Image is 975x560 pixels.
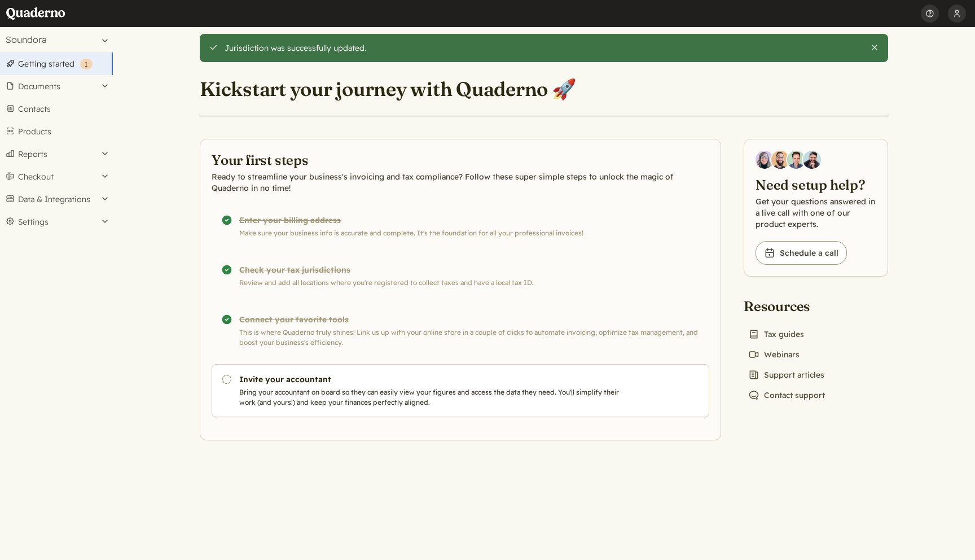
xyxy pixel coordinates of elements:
img: Diana Carrasco, Account Executive at Quaderno [756,151,774,169]
p: Get your questions answered in a live call with one of our product experts. [756,196,876,230]
p: Bring your accountant on board so they can easily view your figures and access the data they need... [239,387,624,408]
h2: Your first steps [212,151,709,169]
h2: Resources [744,297,829,315]
a: Support articles [744,367,829,383]
a: Webinars [744,347,804,362]
a: Schedule a call [756,241,847,265]
button: Close this alert [870,43,879,52]
img: Jairo Fumero, Account Executive at Quaderno [771,151,789,169]
img: Javier Rubio, DevRel at Quaderno [803,151,821,169]
a: Invite your accountant Bring your accountant on board so they can easily view your figures and ac... [212,364,709,417]
img: Ivo Oltmans, Business Developer at Quaderno [787,151,805,169]
p: Ready to streamline your business's invoicing and tax compliance? Follow these super simple steps... [212,171,709,194]
a: Tax guides [744,326,809,342]
h2: Need setup help? [756,176,876,194]
h1: Kickstart your journey with Quaderno 🚀 [200,77,576,102]
span: 1 [85,60,88,68]
div: Jurisdiction was successfully updated. [225,43,862,53]
a: Contact support [744,387,829,403]
h3: Invite your accountant [239,374,624,385]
